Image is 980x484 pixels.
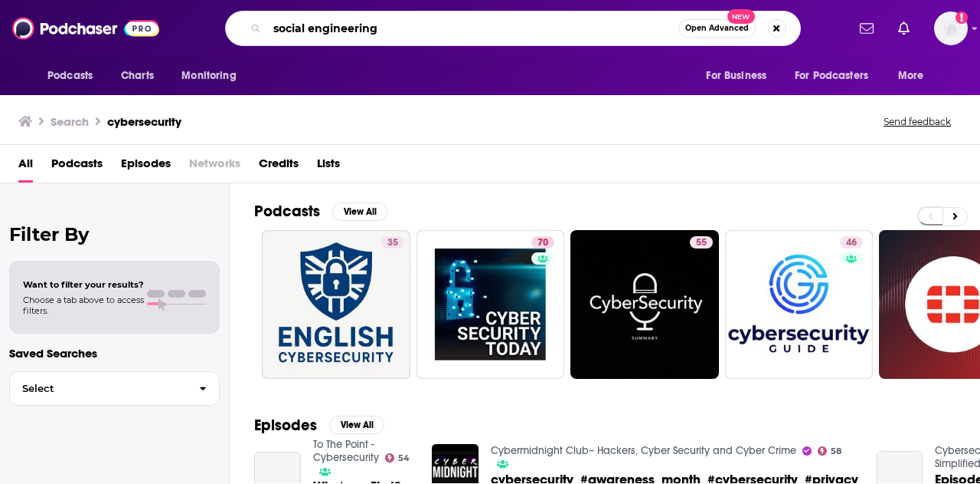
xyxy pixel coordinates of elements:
span: Select [10,384,187,393]
a: 46 [840,236,863,249]
a: 35 [262,230,410,379]
h3: Search [51,114,89,129]
span: For Podcasters [795,65,868,87]
p: Saved Searches [9,346,220,361]
button: open menu [171,61,256,91]
span: Monitoring [181,65,236,87]
span: 54 [398,455,410,462]
a: 70 [416,230,565,379]
a: Credits [259,151,299,183]
span: For Business [706,65,766,87]
a: 55 [570,230,719,379]
span: 58 [831,448,841,455]
span: 46 [846,235,857,251]
img: Podchaser - Follow, Share and Rate Podcasts [12,14,159,43]
img: User Profile [934,12,968,45]
a: Cybermidnight Club– Hackers, Cyber Security and Cyber Crime [491,444,796,457]
span: 70 [537,235,548,251]
span: Logged in as gmacdermott [934,12,968,45]
a: 35 [381,236,404,249]
span: 55 [696,235,707,251]
button: Select [9,371,220,406]
a: 70 [531,236,554,249]
button: View All [329,416,384,434]
button: Show profile menu [934,12,968,45]
button: open menu [695,61,786,91]
button: open menu [887,61,943,91]
a: 58 [818,446,842,456]
a: PodcastsView All [254,202,387,221]
span: Podcasts [47,65,93,87]
a: 54 [385,453,410,463]
a: EpisodesView All [254,416,384,435]
span: Choose a tab above to access filters. [23,295,144,316]
button: Open AdvancedNew [678,19,756,38]
div: Search podcasts, credits, & more... [225,11,801,46]
span: Want to filter your results? [23,279,144,290]
span: More [898,65,924,87]
input: Search podcasts, credits, & more... [267,16,678,41]
span: 35 [387,235,398,251]
button: Send feedback [879,115,955,128]
h2: Filter By [9,223,220,245]
h2: Episodes [254,416,317,435]
a: Lists [317,151,340,183]
h2: Podcasts [254,202,320,221]
h3: cybersecurity [107,114,181,129]
span: Networks [189,151,240,183]
a: To The Point - Cybersecurity [313,438,379,464]
button: View All [332,202,387,221]
span: New [727,9,755,24]
span: Open Advanced [685,25,749,32]
svg: Add a profile image [955,12,968,24]
a: 46 [725,230,874,379]
a: All [18,151,33,183]
a: Show notifications dropdown [854,15,880,41]
span: Charts [121,65,154,87]
a: Show notifications dropdown [892,15,916,41]
a: Episodes [121,151,171,183]
button: open menu [37,61,113,91]
button: open menu [785,61,890,91]
a: Charts [111,61,163,91]
a: 55 [690,236,713,249]
a: Podcasts [51,151,103,183]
